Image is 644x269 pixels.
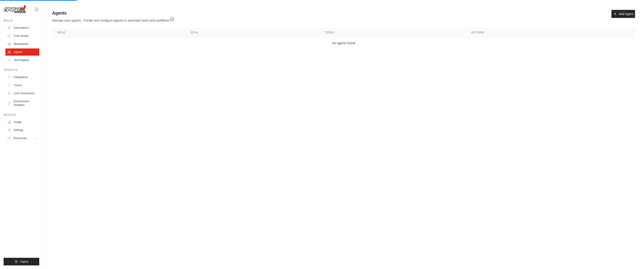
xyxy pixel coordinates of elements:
[52,16,174,23] p: Manage your agents - Create and configure agents to automate tasks and workflows
[52,37,635,49] td: No agents found
[5,98,39,109] a: Environment Variables
[185,28,319,37] th: Goal
[5,118,39,126] a: Usage
[52,10,174,16] h2: Agents
[319,28,466,37] th: Tools
[4,5,26,14] img: Logo
[5,24,39,31] a: Automations
[20,260,28,263] span: Logout
[52,28,185,37] th: Role
[611,10,635,18] a: Add Agent
[4,68,39,72] div: Operate
[5,127,39,134] a: Settings
[4,19,39,22] div: Build
[14,136,26,140] span: Resources
[5,82,39,89] a: Traces
[466,28,635,37] th: Actions
[4,113,39,117] div: Manage
[5,57,39,64] a: Tool Registry
[5,48,39,56] a: Agents
[5,40,39,48] a: Marketplace
[5,135,39,142] button: Resources
[5,32,39,39] a: Crew Studio
[5,74,39,81] a: Integrations
[5,90,39,97] a: LLM Connections
[4,258,39,265] button: Logout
